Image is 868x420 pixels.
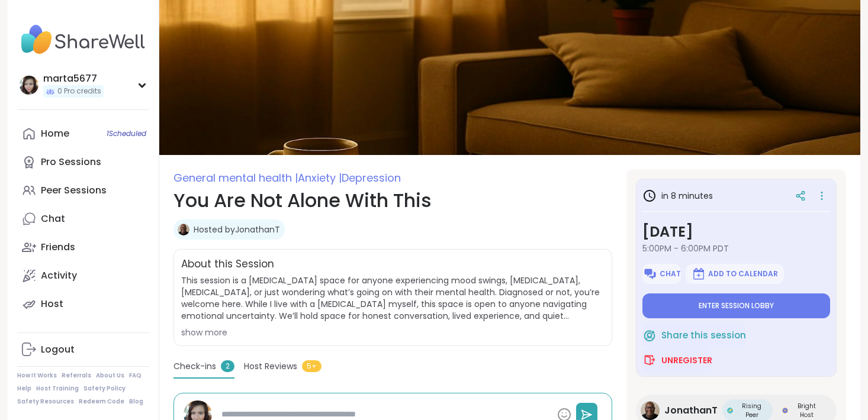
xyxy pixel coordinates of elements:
a: Pro Sessions [17,148,149,176]
img: ShareWell Nav Logo [17,19,149,60]
span: Chat [660,269,681,279]
span: Enter session lobby [699,301,774,311]
a: Friends [17,233,149,261]
span: Add to Calendar [708,269,778,279]
a: Peer Sessions [17,176,149,205]
button: Enter session lobby [642,293,830,318]
span: 5+ [302,360,322,372]
a: Help [17,385,31,393]
h2: About this Session [181,257,274,272]
img: marta5677 [20,76,38,95]
a: Blog [129,398,143,406]
a: Activity [17,261,149,290]
div: Host [41,298,63,311]
span: 2 [221,360,234,372]
div: Chat [41,212,65,225]
img: Bright Host [782,408,788,413]
button: Unregister [642,348,712,373]
div: Peer Sessions [41,184,107,197]
button: Chat [642,264,681,284]
div: show more [181,327,605,338]
a: Host [17,290,149,318]
button: Share this session [642,323,746,348]
img: Rising Peer [727,408,733,413]
a: Chat [17,205,149,233]
div: Activity [41,269,77,282]
h3: in 8 minutes [642,189,713,203]
a: Hosted byJonathanT [194,224,280,235]
a: How It Works [17,371,57,380]
button: Add to Calendar [686,264,784,284]
span: This session is a [MEDICAL_DATA] space for anyone experiencing mood swings, [MEDICAL_DATA], [MEDI... [181,274,605,322]
a: Safety Resources [17,398,74,406]
span: Unregister [661,354,712,366]
div: Friends [41,241,75,254]
span: Bright Host [790,402,822,419]
img: JonathanT [641,401,660,420]
h1: You Are Not Alone With This [173,186,612,215]
a: About Us [96,371,124,380]
span: Host Reviews [244,360,297,373]
span: JonathanT [664,403,718,418]
span: General mental health | [173,170,298,185]
span: Rising Peer [735,402,768,419]
span: Check-ins [173,360,216,373]
img: ShareWell Logomark [642,328,657,343]
span: Depression [342,170,401,185]
span: Share this session [661,329,746,343]
a: FAQ [129,371,142,380]
img: JonathanT [178,224,189,235]
img: ShareWell Logomark [642,353,657,367]
div: Home [41,127,69,140]
a: Referrals [62,371,91,380]
span: 0 Pro credits [57,86,101,96]
img: ShareWell Logomark [692,267,706,281]
img: ShareWell Logomark [643,267,657,281]
a: Host Training [36,385,79,393]
div: Pro Sessions [41,156,101,169]
div: marta5677 [43,72,104,85]
div: Logout [41,343,75,356]
a: Safety Policy [83,385,126,393]
span: 1 Scheduled [107,129,146,138]
a: Redeem Code [79,398,124,406]
h3: [DATE] [642,221,830,243]
a: Home1Scheduled [17,119,149,148]
span: Anxiety | [298,170,342,185]
span: 5:00PM - 6:00PM PDT [642,243,830,254]
a: Logout [17,335,149,364]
